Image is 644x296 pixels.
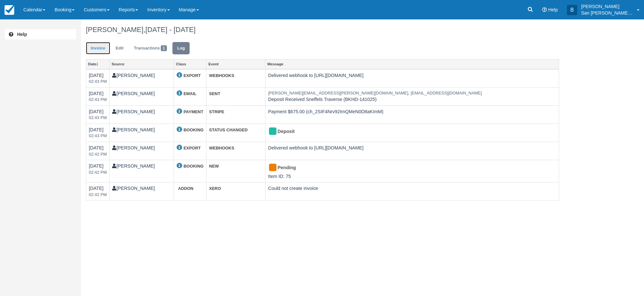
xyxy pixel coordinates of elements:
strong: NEW [209,164,219,169]
strong: STATUS CHANGED [209,127,248,132]
em: 2025-10-14 14:42:14-0600 [89,192,107,198]
td: Could not create invoice [265,182,559,201]
strong: BOOKING [183,164,204,169]
strong: WEBHOOKS [209,146,234,150]
strong: PAYMENT [183,109,203,114]
a: Date [86,60,109,69]
td: [PERSON_NAME] [110,182,174,201]
em: 2025-10-14 14:42:14-0600 [89,170,107,176]
strong: EXPORT [183,73,201,78]
td: [DATE] [86,182,110,201]
div: Deposit [268,126,551,137]
em: 2025-10-14 14:43:45-0600 [89,115,107,121]
strong: EXPORT [183,146,201,150]
td: [DATE] [86,87,110,105]
td: Item ID: 75 [265,160,559,182]
p: San [PERSON_NAME] Hut Systems [581,10,633,16]
em: [PERSON_NAME][EMAIL_ADDRESS][PERSON_NAME][DOMAIN_NAME], [EMAIL_ADDRESS][DOMAIN_NAME] [268,90,556,96]
a: Message [265,60,559,69]
td: [PERSON_NAME] [110,87,174,105]
strong: WEBHOOKS [209,73,234,78]
em: 2025-10-14 14:42:17-0600 [89,151,107,158]
h1: [PERSON_NAME], [86,26,559,34]
a: Invoice [86,42,110,55]
td: [PERSON_NAME] [110,124,174,142]
em: 2025-10-14 14:43:47-0600 [89,79,107,85]
div: B [567,5,577,15]
b: Help [17,32,27,37]
strong: SENT [209,91,220,96]
strong: ADDON [178,186,193,191]
td: [DATE] [86,69,110,88]
td: Delivered webhook to [URL][DOMAIN_NAME] [265,142,559,160]
em: 2025-10-14 14:43:44-0600 [89,133,107,139]
strong: EMAIL [183,91,196,96]
a: Class [174,60,206,69]
td: [DATE] [86,105,110,124]
span: 1 [161,45,167,51]
div: Pending [268,163,551,173]
td: [DATE] [86,142,110,160]
a: Source [110,60,174,69]
p: [PERSON_NAME] [581,3,633,10]
td: [PERSON_NAME] [110,105,174,124]
span: Help [548,7,558,12]
td: [DATE] [86,124,110,142]
td: [PERSON_NAME] [110,69,174,88]
img: checkfront-main-nav-mini-logo.png [5,5,14,15]
td: [DATE] [86,160,110,182]
td: Payment $675.00 (ch_2SIF4Nrv92ImQMeN0D8aKImM) [265,105,559,124]
em: 2025-10-14 14:43:45-0600 [89,97,107,103]
strong: STRIPE [209,109,224,114]
a: Event [206,60,265,69]
span: [DATE] - [DATE] [145,26,195,34]
td: Delivered webhook to [URL][DOMAIN_NAME] [265,69,559,88]
strong: BOOKING [183,127,204,132]
td: [PERSON_NAME] [110,160,174,182]
td: [PERSON_NAME] [110,142,174,160]
a: Log [172,42,190,55]
strong: XERO [209,186,221,191]
a: Edit [111,42,128,55]
a: Help [5,29,76,39]
td: Deposit Received Sneffels Traverse (BKHD-141025) [265,87,559,105]
a: Transactions1 [129,42,172,55]
i: Help [542,7,547,12]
